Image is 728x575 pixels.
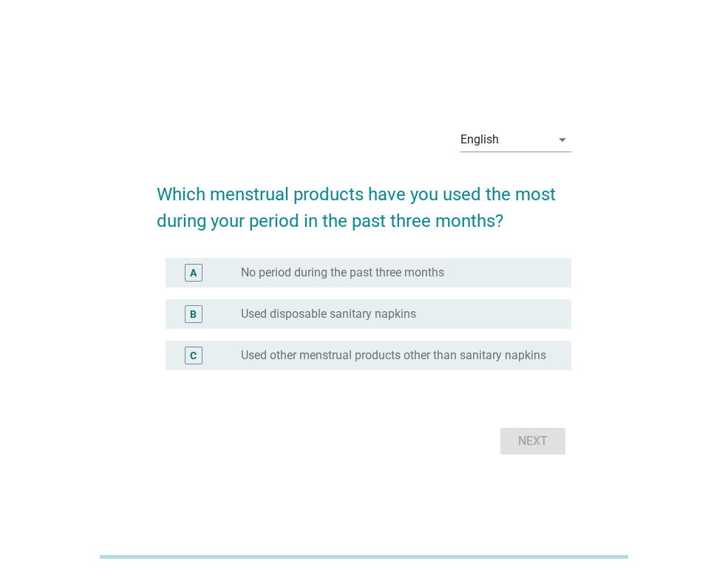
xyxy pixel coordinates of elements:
[241,348,546,363] label: Used other menstrual products other than sanitary napkins
[190,307,197,322] div: B
[241,307,416,321] label: Used disposable sanitary napkins
[241,265,444,280] label: No period during the past three months
[190,265,197,281] div: A
[190,348,197,364] div: C
[157,166,571,234] h2: Which menstrual products have you used the most during your period in the past three months?
[554,131,571,149] i: arrow_drop_down
[460,133,499,146] div: English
